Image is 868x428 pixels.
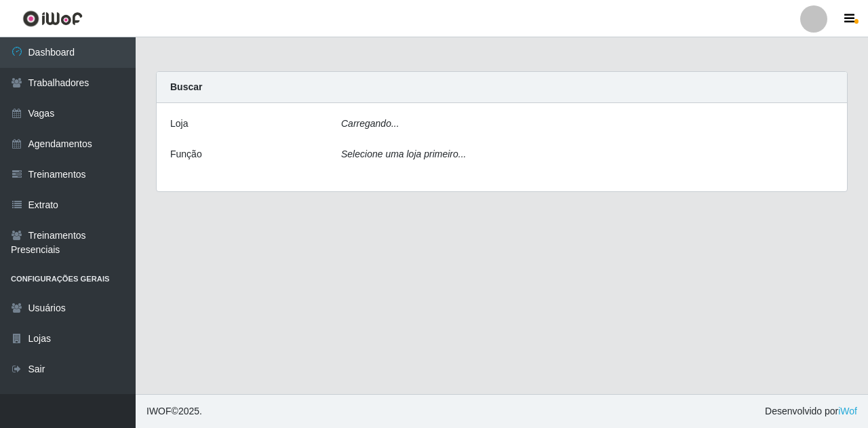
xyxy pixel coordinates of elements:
[146,404,202,419] span: © 2025 .
[838,406,857,416] a: iWof
[170,81,202,92] strong: Buscar
[170,147,202,161] label: Função
[765,404,857,419] span: Desenvolvido por
[341,149,466,159] i: Selecione uma loja primeiro...
[146,406,172,416] span: IWOF
[170,117,188,131] label: Loja
[341,118,399,129] i: Carregando...
[22,10,83,27] img: CoreUI Logo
